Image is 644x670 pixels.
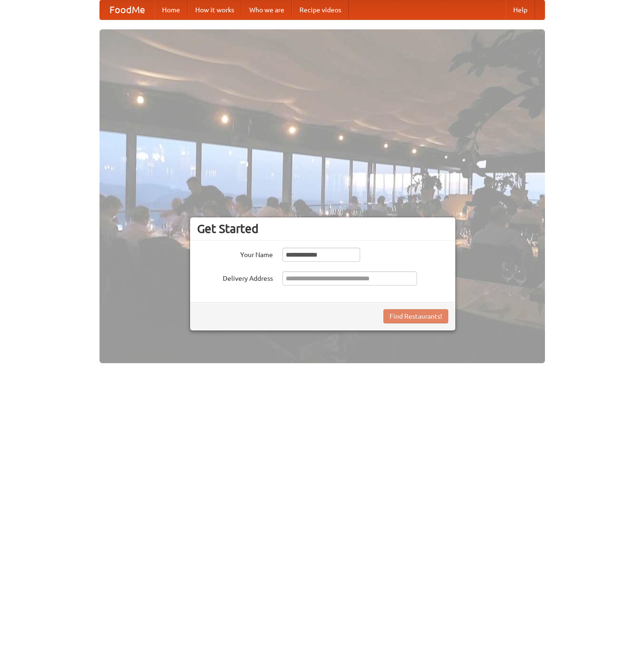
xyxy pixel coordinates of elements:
[242,0,292,19] a: Who we are
[154,0,188,19] a: Home
[197,222,448,236] h3: Get Started
[506,0,535,19] a: Help
[197,271,273,283] label: Delivery Address
[100,0,154,19] a: FoodMe
[188,0,242,19] a: How it works
[197,248,273,259] label: Your Name
[383,309,448,323] button: Find Restaurants!
[292,0,349,19] a: Recipe videos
